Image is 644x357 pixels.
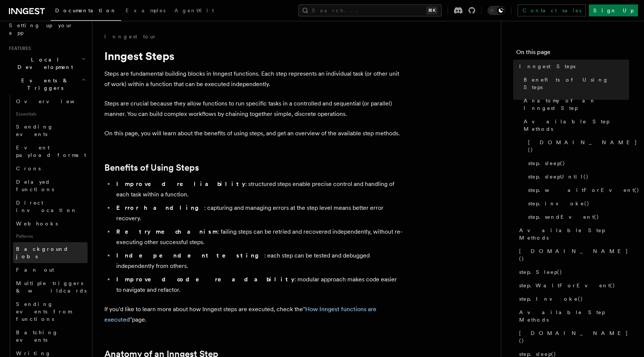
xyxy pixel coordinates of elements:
span: step.Invoke() [519,295,583,303]
a: Event payload format [13,141,88,162]
a: Delayed functions [13,175,88,196]
button: Local Development [6,53,88,74]
a: Available Step Methods [516,306,629,326]
a: step.Sleep() [516,265,629,279]
a: AgentKit [170,2,218,20]
span: Available Step Methods [519,309,629,323]
a: step.sendEvent() [525,210,629,224]
span: Multiple triggers & wildcards [16,280,86,294]
span: Documentation [55,7,117,13]
strong: Error handling [116,204,204,211]
p: If you'd like to learn more about how Inngest steps are executed, check the page. [104,304,402,325]
kbd: ⌘K [427,7,437,14]
strong: Improved code readability [116,276,294,283]
a: Contact sales [518,4,586,16]
span: step.Sleep() [519,268,562,276]
span: Sending events from functions [16,301,72,322]
a: step.Invoke() [516,292,629,306]
a: Sending events [13,120,88,141]
a: [DOMAIN_NAME]() [525,136,629,157]
p: Steps are crucial because they allow functions to run specific tasks in a controlled and sequenti... [104,98,402,119]
a: Benefits of Using Steps [521,73,629,94]
span: Batching events [16,329,58,343]
a: Available Step Methods [521,115,629,136]
a: Crons [13,162,88,175]
a: Examples [121,2,170,20]
p: Steps are fundamental building blocks in Inngest functions. Each step represents an individual ta... [104,69,402,89]
a: step.invoke() [525,197,629,210]
span: [DOMAIN_NAME]() [528,139,637,154]
h1: Inngest Steps [104,49,402,63]
button: Search...⌘K [299,4,442,16]
span: Inngest Steps [519,63,575,70]
span: Direct invocation [16,200,77,213]
h4: On this page [516,48,629,60]
span: Event payload format [16,145,86,158]
strong: Independent testing [116,252,264,259]
span: Patterns [13,230,88,242]
a: step.sleepUntil() [525,170,629,183]
button: Toggle dark mode [487,6,505,15]
a: Overview [13,95,88,108]
p: On this page, you will learn about the benefits of using steps, and get an overview of the availa... [104,128,402,139]
span: Crons [16,165,41,171]
span: [DOMAIN_NAME]() [519,329,629,344]
span: Fan out [16,267,54,273]
span: Benefits of Using Steps [524,76,629,91]
span: AgentKit [174,7,214,13]
button: Events & Triggers [6,74,88,95]
span: Setting up your app [9,22,73,36]
li: : failing steps can be retried and recovered independently, without re-executing other successful... [114,227,402,247]
span: Sending events [16,124,53,137]
span: [DOMAIN_NAME]() [519,247,629,262]
strong: Retry mechanism [116,228,218,235]
a: Inngest tour [104,33,157,40]
span: Anatomy of an Inngest Step [524,97,629,112]
span: Available Step Methods [524,118,629,133]
a: Multiple triggers & wildcards [13,277,88,297]
span: Essentials [13,108,88,120]
a: Sending events from functions [13,297,88,326]
span: Webhooks [16,221,58,227]
a: Setting up your app [6,19,88,40]
span: Features [6,45,31,51]
span: Available Step Methods [519,227,629,241]
a: Benefits of Using Steps [104,162,199,173]
span: step.invoke() [528,200,590,207]
li: : structured steps enable precise control and handling of each task within a function. [114,179,402,200]
span: step.waitForEvent() [528,186,640,194]
a: step.sleep() [525,157,629,170]
span: Examples [126,7,165,13]
li: : each step can be tested and debugged independently from others. [114,250,402,271]
span: Local Development [6,56,81,71]
a: Anatomy of an Inngest Step [521,94,629,115]
a: Available Step Methods [516,224,629,244]
span: step.sleepUntil() [528,173,589,180]
a: [DOMAIN_NAME]() [516,244,629,265]
span: step.WaitForEvent() [519,282,615,289]
a: Batching events [13,326,88,347]
a: Documentation [51,2,121,21]
span: step.sendEvent() [528,213,599,221]
a: Background jobs [13,242,88,263]
span: Delayed functions [16,179,54,192]
li: : capturing and managing errors at the step level means better error recovery. [114,203,402,224]
a: step.waitForEvent() [525,183,629,197]
a: [DOMAIN_NAME]() [516,326,629,347]
a: Fan out [13,263,88,277]
a: Webhooks [13,217,88,230]
span: Overview [16,98,93,104]
a: step.WaitForEvent() [516,279,629,292]
a: Direct invocation [13,196,88,217]
span: Events & Triggers [6,77,81,92]
span: step.sleep() [528,159,565,167]
a: Inngest Steps [516,60,629,73]
strong: Improved reliability [116,180,245,187]
span: Background jobs [16,246,69,259]
a: Sign Up [589,4,638,16]
li: : modular approach makes code easier to navigate and refactor. [114,274,402,295]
